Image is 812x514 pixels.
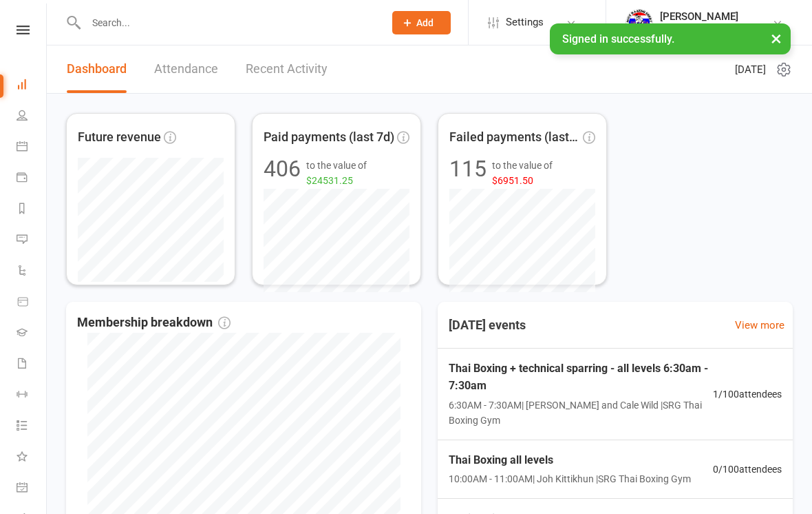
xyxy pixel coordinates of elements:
[449,158,487,189] div: 115
[17,101,47,132] a: People
[17,163,47,194] a: Payments
[17,132,47,163] a: Calendar
[449,471,691,486] span: 10:00AM - 11:00AM | Joh Kittikhun | SRG Thai Boxing Gym
[713,387,782,402] span: 1 / 100 attendees
[17,70,47,101] a: Dashboard
[392,11,451,34] button: Add
[626,9,653,37] img: thumb_image1718682644.png
[17,194,47,225] a: Reports
[67,45,127,93] a: Dashboard
[764,23,789,53] button: ×
[660,10,753,23] div: [PERSON_NAME]
[306,158,409,189] span: to the value of
[713,462,782,477] span: 0 / 100 attendees
[449,127,580,147] span: Failed payments (last 30d)
[562,32,674,45] span: Signed in successfully.
[306,175,353,186] span: $24531.25
[246,45,328,93] a: Recent Activity
[449,451,691,469] span: Thai Boxing all levels
[660,23,753,35] div: SRG Thai Boxing Gym
[492,175,533,186] span: $6951.50
[735,317,784,333] a: View more
[17,287,47,318] a: Product Sales
[82,13,374,32] input: Search...
[449,398,713,429] span: 6:30AM - 7:30AM | [PERSON_NAME] and Cale Wild | SRG Thai Boxing Gym
[264,158,301,189] div: 406
[416,17,434,28] span: Add
[735,61,766,78] span: [DATE]
[506,7,544,38] span: Settings
[438,313,537,338] h3: [DATE] events
[17,442,47,473] a: What's New
[77,313,231,333] span: Membership breakdown
[78,127,161,147] span: Future revenue
[154,45,218,93] a: Attendance
[449,360,713,395] span: Thai Boxing + technical sparring - all levels 6:30am - 7:30am
[264,127,394,147] span: Paid payments (last 7d)
[492,158,595,189] span: to the value of
[17,473,47,504] a: General attendance kiosk mode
